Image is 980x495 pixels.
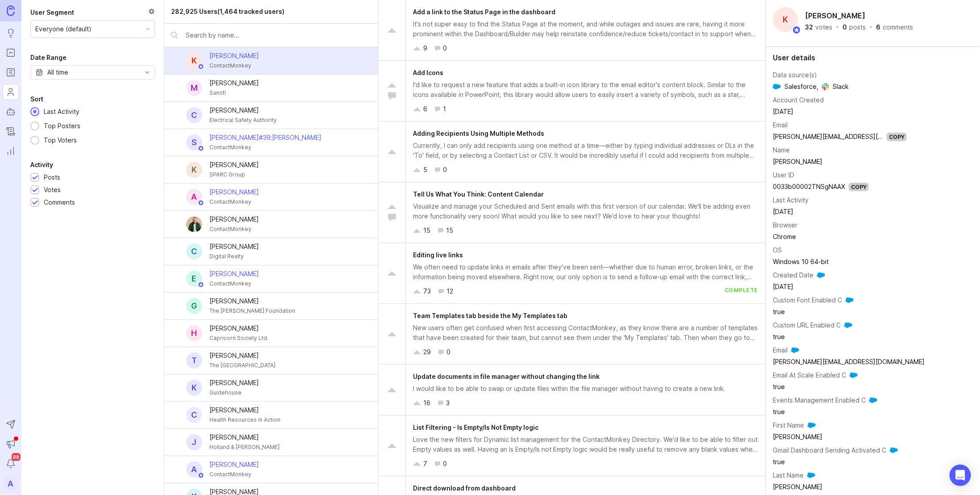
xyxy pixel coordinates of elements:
[423,459,427,469] div: 7
[773,307,925,317] div: true
[39,135,81,145] div: Top Voters
[846,296,854,304] img: Salesforce logo
[186,243,202,260] div: C
[423,226,430,235] div: 15
[30,7,74,18] div: User Segment
[186,380,202,396] div: K
[413,141,758,160] div: Currently, I can only add recipients using one method at a time—either by typing individual addre...
[3,104,19,120] a: Autopilot
[413,424,538,431] span: List Filtering - Is Empty/Is Not Empty logic
[773,83,781,91] img: Salesforce logo
[413,435,758,454] div: Love the new filters for Dynamic list management for the ContactMonkey Directory. We'd like to be...
[186,271,202,287] div: E
[773,195,809,205] div: Last Activity
[413,69,443,76] span: Add Icons
[3,436,19,452] button: Announcements
[209,197,259,207] div: ContactMonkey
[869,396,877,404] img: Salesforce logo
[413,262,758,282] div: We often need to update links in emails after they've been sent—whether due to human error, broke...
[30,94,43,105] div: Sort
[209,269,259,279] div: [PERSON_NAME]
[186,352,202,369] div: T
[773,182,845,192] div: 0033b00002TNSgNAAX
[835,24,840,30] div: ·
[3,475,19,491] div: A
[198,472,204,479] img: member badge
[446,347,450,357] div: 0
[849,183,869,191] div: Copy
[773,332,925,342] div: true
[725,286,758,296] div: complete
[844,321,852,329] img: Salesforce logo
[140,69,154,76] svg: toggle icon
[773,245,782,255] div: OS
[186,216,202,232] img: Dave Purcell
[773,95,824,105] div: Account Created
[413,190,544,198] span: Tell Us What You Think: Content Calendar
[209,51,259,61] div: [PERSON_NAME]
[773,70,817,80] div: Data source(s)
[186,434,202,450] div: J
[379,415,765,476] a: List Filtering - Is Empty/Is Not Empty logicLove the new filters for Dynamic list management for ...
[186,189,202,205] div: A
[413,484,516,492] span: Direct download from dashboard
[209,388,259,398] div: Guidehouse
[186,298,202,314] div: G
[773,256,925,268] td: Windows 10 64-bit
[186,134,202,151] div: S
[413,312,567,319] span: Team Templates tab beside the My Templates tab
[209,415,280,425] div: Health Resources in Action
[423,43,427,53] div: 9
[209,432,279,442] div: [PERSON_NAME]
[379,122,765,182] a: Adding Recipients Using Multiple MethodsCurrently, I can only add recipients using one method at ...
[791,346,799,354] img: Salesforce logo
[443,165,447,175] div: 0
[7,5,15,16] img: Canny Home
[209,214,259,224] div: [PERSON_NAME]
[198,281,204,288] img: member badge
[413,130,544,137] span: Adding Recipients Using Multiple Methods
[413,251,463,259] span: Editing live links
[773,370,846,380] div: Email At Scale Enabled C
[186,162,202,178] div: K
[209,78,259,88] div: [PERSON_NAME]
[773,7,798,32] div: K
[413,384,758,394] div: I would like to be able to swap or update files within the file manager without having to create ...
[443,43,447,53] div: 0
[3,143,19,159] a: Reporting
[446,226,453,235] div: 15
[822,82,849,92] span: Slack
[209,460,259,470] div: [PERSON_NAME]
[413,8,555,16] span: Add a link to the Status Page in the dashboard
[423,286,431,296] div: 73
[446,286,453,296] div: 12
[12,453,21,461] span: 99
[209,378,259,388] div: [PERSON_NAME]
[3,456,19,472] button: Notifications
[209,306,295,316] div: The [PERSON_NAME] Foundation
[209,405,280,415] div: [PERSON_NAME]
[423,398,430,408] div: 16
[3,123,19,139] a: Changelog
[413,323,758,343] div: New users often get confused when first accessing ContactMonkey, as they know there are a number ...
[413,201,758,221] div: Visualize and manage your Scheduled and Sent emails with this first version of our calendar. We'l...
[807,471,815,479] img: Salesforce logo
[3,64,19,80] a: Roadmaps
[186,325,202,341] div: H
[209,88,259,98] div: Sanofi
[209,170,259,180] div: SPARC Group
[3,416,19,432] button: Send to Autopilot
[803,9,867,22] h2: [PERSON_NAME]
[773,82,818,92] span: Salesforce ,
[805,24,813,30] div: 32
[950,465,971,486] div: Open Intercom Messenger
[773,120,788,130] div: Email
[792,25,801,34] img: member badge
[30,159,53,170] div: Activity
[773,208,793,215] time: [DATE]
[423,165,427,175] div: 5
[198,145,204,152] img: member badge
[44,197,75,207] div: Comments
[30,52,67,63] div: Date Range
[3,45,19,61] a: Portal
